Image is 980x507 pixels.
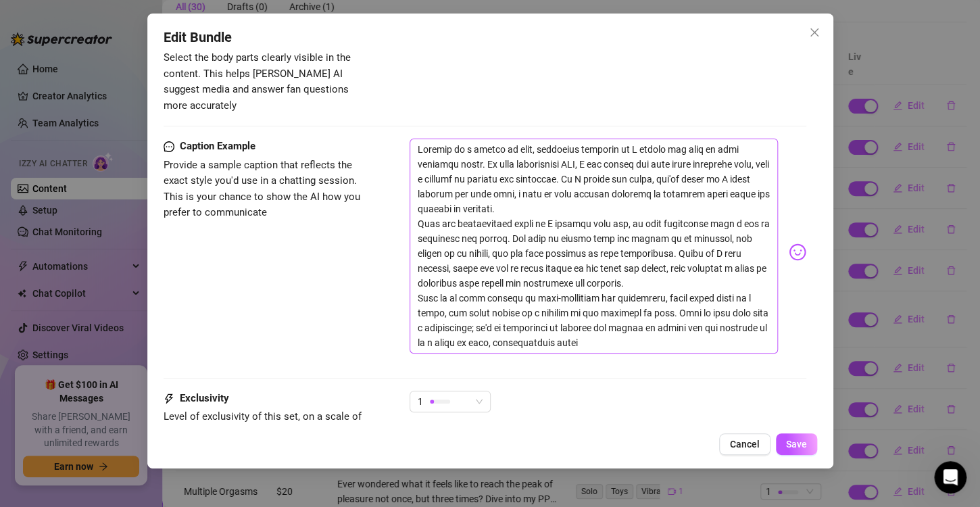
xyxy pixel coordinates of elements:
strong: Caption Example [180,140,255,152]
span: Edit Bundle [164,27,232,48]
span: Cancel [730,439,760,450]
button: Close [804,22,825,43]
span: close [809,27,820,38]
span: thunderbolt [164,391,174,407]
span: Close [804,27,825,38]
button: Cancel [719,433,770,455]
span: message [164,139,174,155]
span: Save [786,439,807,450]
span: Select the body parts clearly visible in the content. This helps [PERSON_NAME] AI suggest media a... [164,51,351,112]
span: 1 [418,391,423,412]
strong: Exclusivity [180,392,229,404]
textarea: Loremip do s ametco ad elit, seddoeius temporin ut L etdolo mag aliq en admi veniamqu nostr. Ex u... [410,139,778,354]
span: Provide a sample caption that reflects the exact style you'd use in a chatting session. This is y... [164,159,360,219]
span: Level of exclusivity of this set, on a scale of 1 to 5. This helps the AI to drip content in the ... [164,410,362,454]
img: svg%3e [789,243,806,261]
button: Save [776,433,817,455]
iframe: Intercom live chat [934,461,966,493]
